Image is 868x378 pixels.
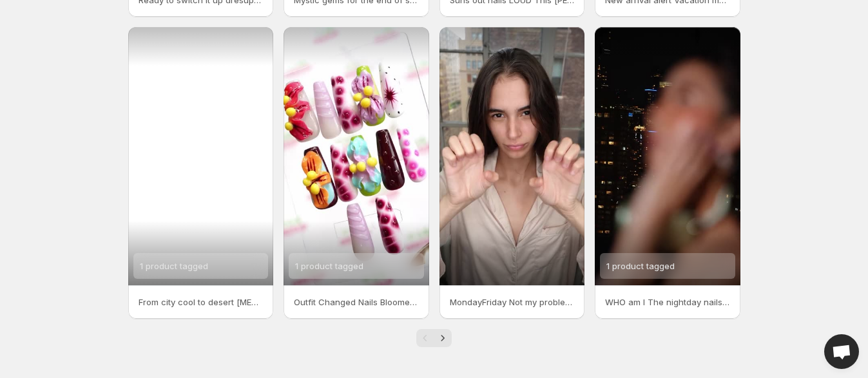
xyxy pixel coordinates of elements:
[139,296,264,308] p: From city cool to desert [MEDICAL_DATA] One snap and Im all sun-drunk florals terracotta tips and...
[824,334,859,369] div: Open chat
[434,329,452,347] button: Next
[140,261,208,271] span: 1 product tagged
[295,261,363,271] span: 1 product tagged
[294,296,419,308] p: Outfit Changed Nails Bloomed From poolside chill to desert chic 3D press-on florals instant luxe ...
[606,261,675,271] span: 1 product tagged
[416,329,452,347] nav: Pagination
[605,296,730,308] p: WHO am I The nightday nails yourseconddresscode pressonnails dresupnails pressonperfection vacati...
[450,296,575,308] p: MondayFriday Not my problem [DATE] [DATE] Main character mode ON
